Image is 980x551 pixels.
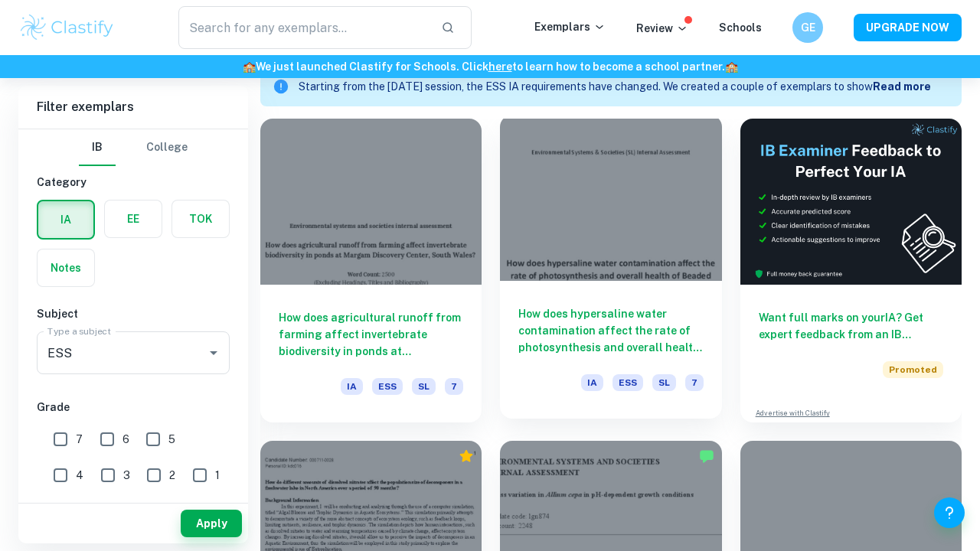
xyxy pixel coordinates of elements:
[759,309,943,343] h6: Want full marks on your IA ? Get expert feedback from an IB examiner!
[79,129,116,166] button: IB
[518,305,703,356] h6: How does hypersaline water contamination affect the rate of photosynthesis and overall health of ...
[883,361,943,378] span: Promoted
[260,119,482,422] a: How does agricultural runoff from farming affect invertebrate biodiversity in ponds at [GEOGRAPHI...
[203,342,224,364] button: Open
[612,374,643,391] span: ESS
[934,497,965,528] button: Help and Feedback
[581,374,603,391] span: IA
[172,201,229,237] button: TOK
[792,12,823,43] button: GE
[18,86,248,129] h6: Filter exemplars
[79,129,188,166] div: Filter type choice
[341,378,363,395] span: IA
[756,408,830,419] a: Advertise with Clastify
[412,378,436,395] span: SL
[279,309,463,360] h6: How does agricultural runoff from farming affect invertebrate biodiversity in ponds at [GEOGRAPHI...
[38,201,93,238] button: IA
[719,21,762,34] a: Schools
[854,14,962,41] button: UPGRADE NOW
[685,374,704,391] span: 7
[740,119,962,285] img: Thumbnail
[168,431,175,448] span: 5
[122,431,129,448] span: 6
[500,119,721,422] a: How does hypersaline water contamination affect the rate of photosynthesis and overall health of ...
[699,448,714,464] img: Marked
[799,19,817,36] h6: GE
[725,60,738,73] span: 🏫
[299,79,873,96] p: Starting from the [DATE] session, the ESS IA requirements have changed. We created a couple of ex...
[445,378,463,395] span: 7
[178,6,429,49] input: Search for any exemplars...
[3,58,977,75] h6: We just launched Clastify for Schools. Click to learn how to become a school partner.
[105,201,162,237] button: EE
[38,249,94,286] button: Notes
[181,510,242,537] button: Apply
[18,12,116,43] img: Clastify logo
[243,60,256,73] span: 🏫
[146,129,188,166] button: College
[37,174,230,191] h6: Category
[636,20,688,37] p: Review
[47,324,111,337] label: Type a subject
[123,467,130,484] span: 3
[37,399,230,416] h6: Grade
[37,305,230,322] h6: Subject
[740,119,962,422] a: Want full marks on yourIA? Get expert feedback from an IB examiner!PromotedAdvertise with Clastify
[873,80,931,93] b: Read more
[169,467,175,484] span: 2
[488,60,512,73] a: here
[459,448,474,464] div: Premium
[76,467,83,484] span: 4
[76,431,83,448] span: 7
[372,378,403,395] span: ESS
[215,467,220,484] span: 1
[534,18,606,35] p: Exemplars
[652,374,676,391] span: SL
